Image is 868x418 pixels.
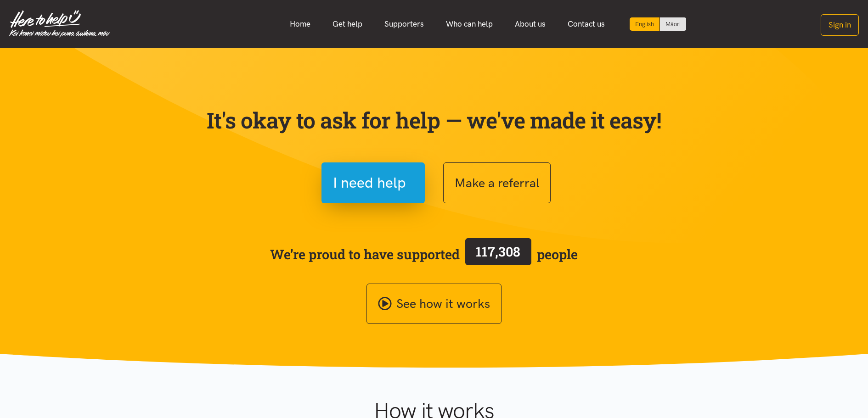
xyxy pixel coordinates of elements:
a: Get help [321,14,373,34]
a: See how it works [366,284,502,324]
div: Current language [630,17,660,31]
p: It's okay to ask for help — we've made it easy! [204,107,664,134]
a: Who can help [435,14,504,34]
a: Home [279,14,321,34]
div: Language toggle [630,17,687,31]
span: We’re proud to have supported people [270,236,578,272]
span: 117,308 [476,243,520,260]
button: Make a referral [443,162,551,203]
button: I need help [321,162,425,203]
img: Home [9,10,110,38]
a: Switch to Te Reo Māori [660,17,686,31]
a: 117,308 [460,236,537,272]
span: I need help [333,171,406,195]
a: About us [504,14,557,34]
a: Contact us [557,14,616,34]
a: Supporters [373,14,435,34]
button: Sign in [821,14,859,36]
